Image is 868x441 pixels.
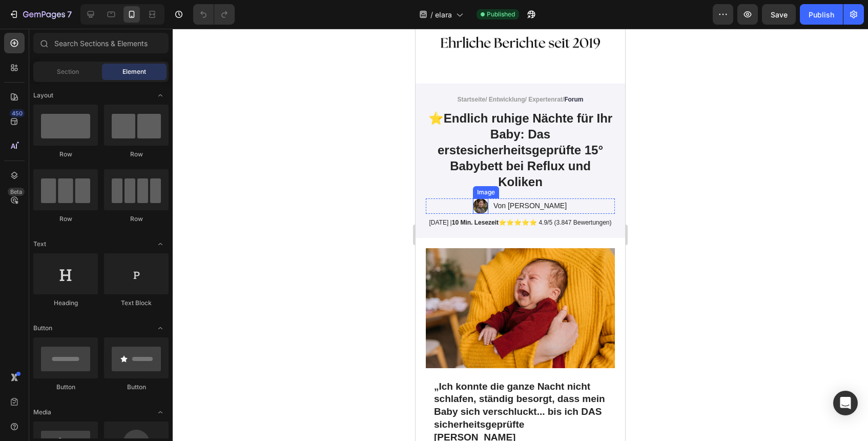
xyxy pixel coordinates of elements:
[18,352,190,376] strong: „Ich konnte die ganze Nacht nicht schlafen, ständig besorgt, dass mein
[33,33,169,53] input: Search Sections & Elements
[42,67,70,74] a: Startseite
[430,9,433,20] span: /
[67,8,72,21] p: 7
[59,159,81,168] div: Image
[10,109,25,117] div: 450
[152,87,169,104] span: Toggle open
[435,9,452,20] span: elara
[33,150,98,159] div: Row
[11,66,198,75] p: / Entwicklung/ Expertenrat/
[33,383,98,392] div: Button
[57,67,79,76] span: Section
[193,4,235,25] div: Undo/Redo
[152,236,169,252] span: Toggle open
[33,298,98,308] div: Heading
[122,67,146,76] span: Element
[104,150,169,159] div: Row
[33,408,51,417] span: Media
[10,219,199,339] img: gempages_585888952540463819-05012c12-9548-45cf-a5a2-a53cb135a14d.png
[22,83,197,161] strong: Endlich ruhige Nächte für Ihr Baby: Das erstesicherheitsgeprüfte 15° Babybett bei Reflux und Koliken
[149,67,168,74] strong: Forum
[771,10,788,19] span: Save
[800,4,843,25] button: Publish
[416,29,625,441] iframe: Design area
[33,91,53,100] span: Layout
[4,4,76,25] button: 7
[104,383,169,392] div: Button
[8,188,25,196] div: Beta
[152,404,169,420] span: Toggle open
[104,214,169,224] div: Row
[11,190,198,198] p: [DATE] | ⭐⭐⭐⭐⭐ 4.9/5 (3.847 Bewertungen)
[18,377,186,413] strong: Baby sich verschluckt... bis ich DAS sicherheitsgeprüfte [PERSON_NAME]
[57,170,73,185] img: gempages_585888952540463819-9c83cd4f-9b01-4b70-939b-3b63c90596a8.png
[78,172,151,182] p: Von [PERSON_NAME]
[10,81,199,163] h1: ⭐
[833,391,858,415] div: Open Intercom Messenger
[36,190,83,197] strong: 10 Min. Lesezeit
[762,4,796,25] button: Save
[487,10,515,19] span: Published
[104,298,169,308] div: Text Block
[809,9,834,20] div: Publish
[33,214,98,224] div: Row
[152,320,169,336] span: Toggle open
[33,239,46,249] span: Text
[33,324,52,333] span: Button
